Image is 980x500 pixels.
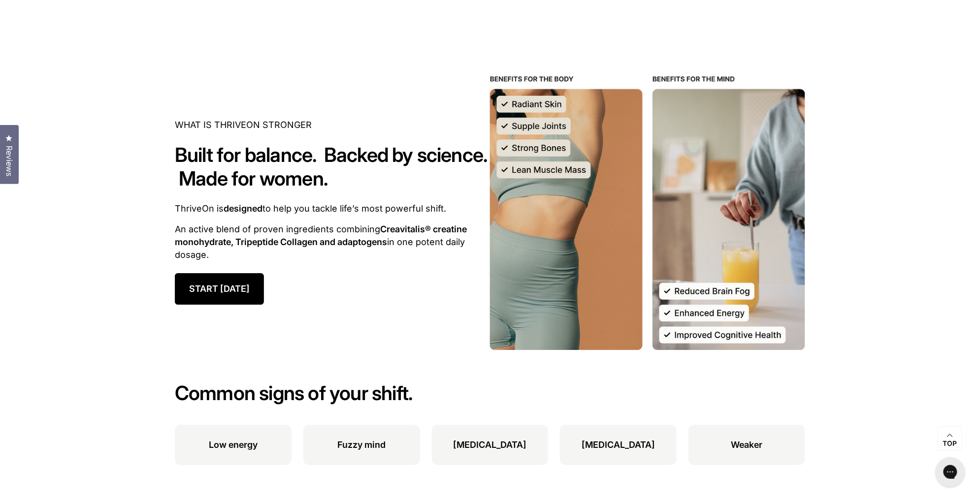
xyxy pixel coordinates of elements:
[943,439,957,448] span: Top
[582,438,655,451] p: [MEDICAL_DATA]
[175,224,467,247] strong: Creavitalis® creatine monohydrate, Tripeptide Collagen and adaptogens
[175,143,490,190] h2: Built for balance. Backed by science. Made for women.
[224,203,262,214] strong: designed
[2,146,15,176] span: Reviews
[731,438,763,451] p: Weaker
[931,454,970,490] iframe: Gorgias live chat messenger
[209,438,258,451] p: Low energy
[175,381,805,405] h2: Common signs of your shift.
[175,273,264,305] a: START [DATE]
[337,438,386,451] p: Fuzzy mind
[175,119,490,131] p: WHAT IS THRIVEON STRONGER
[175,223,490,261] p: An active blend of proven ingredients combining in one potent daily dosage.
[175,202,490,215] p: ThriveOn is to help you tackle life’s most powerful shift.
[453,438,526,451] p: [MEDICAL_DATA]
